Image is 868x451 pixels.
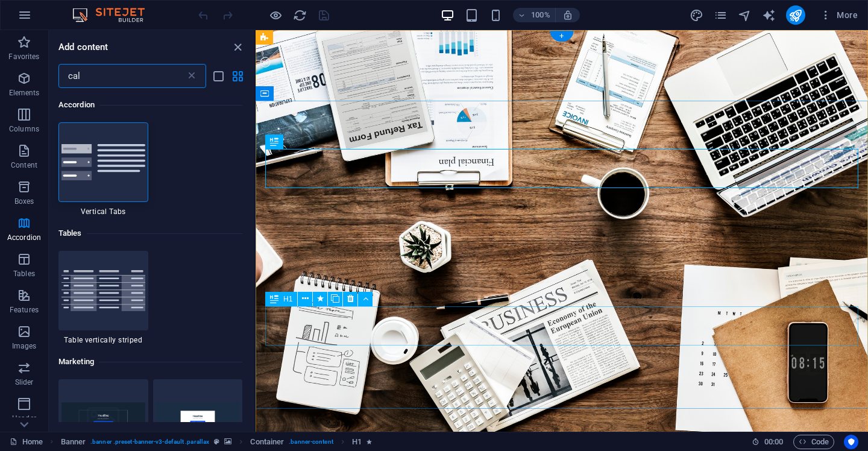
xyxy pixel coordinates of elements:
p: Boxes [14,197,34,206]
i: This element is a customizable preset [214,438,219,445]
p: Content [11,160,37,170]
span: Code [799,435,829,449]
span: : [773,437,775,446]
span: Table vertically striped [58,335,148,345]
span: Vertical Tabs [58,207,148,216]
span: H1 [283,295,292,303]
button: reload [292,8,307,22]
i: Design (Ctrl+Alt+Y) [690,8,703,22]
button: navigator [738,8,752,22]
div: Table vertically striped [58,251,148,345]
img: accordion-vertical-tabs.svg [61,144,145,180]
span: Click to select. Double-click to edit [250,435,284,449]
i: Pages (Ctrl+Alt+S) [714,8,728,22]
h6: 100% [531,8,550,22]
i: This element contains a background [224,438,231,445]
p: Features [10,305,39,315]
button: design [690,8,704,22]
button: Click here to leave preview mode and continue editing [268,8,283,22]
i: Element contains an animation [366,438,372,445]
button: grid-view [230,69,245,83]
h6: Tables [58,226,242,241]
button: pages [714,8,728,22]
img: table-vertically-striped.svg [61,270,145,311]
button: Code [793,435,834,449]
img: Editor Logo [69,8,160,22]
button: publish [786,5,805,25]
nav: breadcrumb [61,435,373,449]
div: Vertical Tabs [58,122,148,216]
i: Navigator [738,8,752,22]
a: Click to cancel selection. Double-click to open Pages [10,435,43,449]
img: callout-box_v2.png [156,402,240,435]
p: Accordion [7,233,41,242]
button: list-view [211,69,225,83]
i: Publish [788,8,802,22]
button: Usercentrics [844,435,858,449]
i: Reload page [293,8,307,22]
p: Elements [9,88,40,98]
div: + [550,31,573,42]
button: More [815,5,863,25]
i: AI Writer [762,8,776,22]
span: 00 00 [764,435,783,449]
span: Click to select. Double-click to edit [352,435,362,449]
button: 100% [513,8,556,22]
p: Columns [9,124,39,134]
input: Search [58,64,186,88]
p: Header [12,414,36,423]
h6: Session time [752,435,784,449]
button: text_generator [762,8,776,22]
p: Images [12,341,37,351]
p: Tables [13,269,35,279]
img: callout-border.png [61,402,145,435]
p: Favorites [8,52,39,61]
p: Slider [15,377,34,387]
i: On resize automatically adjust zoom level to fit chosen device. [562,10,573,20]
span: Click to select. Double-click to edit [61,435,86,449]
button: close panel [230,40,245,54]
span: More [820,9,858,21]
span: . banner .preset-banner-v3-default .parallax [90,435,209,449]
h6: Accordion [58,98,242,112]
h6: Marketing [58,355,242,369]
span: . banner-content [289,435,333,449]
h6: Add content [58,40,108,54]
